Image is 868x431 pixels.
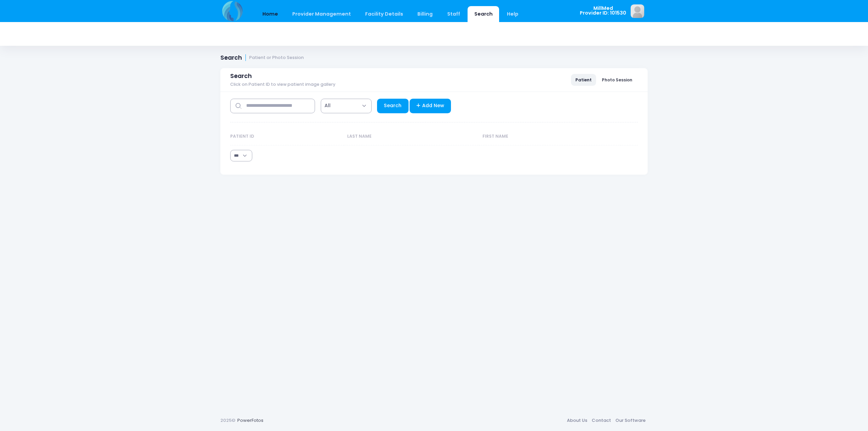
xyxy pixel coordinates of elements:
[230,82,335,87] span: Click on Patient ID to view patient image gallery
[220,54,304,61] h1: Search
[220,417,235,424] span: 2025©
[613,414,648,427] a: Our Software
[344,128,479,145] th: Last Name
[479,128,621,145] th: First Name
[285,6,357,22] a: Provider Management
[359,6,410,22] a: Facility Details
[411,6,439,22] a: Billing
[571,74,596,85] a: Patient
[249,55,304,60] small: Patient or Photo Session
[589,414,613,427] a: Contact
[565,414,589,427] a: About Us
[230,128,344,145] th: Patient ID
[580,6,626,16] span: MillMed Provider ID: 101530
[237,417,263,424] a: PowerFotos
[597,74,637,85] a: Photo Session
[321,99,372,113] span: All
[468,6,499,22] a: Search
[500,6,525,22] a: Help
[230,73,252,80] span: Search
[631,4,644,18] img: image
[324,102,331,109] span: All
[440,6,467,22] a: Staff
[410,99,451,113] a: Add New
[377,99,409,113] a: Search
[256,6,284,22] a: Home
